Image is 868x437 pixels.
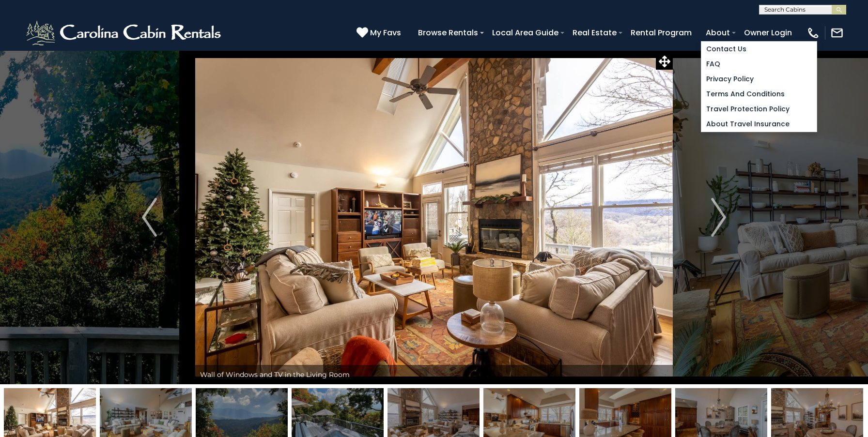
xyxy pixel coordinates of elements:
[104,50,195,384] button: Previous
[626,24,697,41] a: Rental Program
[701,57,817,72] a: FAQ
[701,117,817,132] a: About Travel Insurance
[701,42,817,57] a: Contact Us
[701,24,735,41] a: About
[24,18,225,47] img: White-1-2.png
[142,198,156,237] img: arrow
[701,72,817,87] a: Privacy Policy
[806,26,820,40] img: phone-regular-white.png
[830,26,844,40] img: mail-regular-white.png
[739,24,797,41] a: Owner Login
[413,24,483,41] a: Browse Rentals
[673,50,764,384] button: Next
[711,198,726,237] img: arrow
[701,102,817,117] a: Travel Protection Policy
[370,27,401,39] span: My Favs
[701,87,817,102] a: Terms and Conditions
[356,27,403,39] a: My Favs
[568,24,621,41] a: Real Estate
[195,365,673,384] div: Wall of Windows and TV in the Living Room
[487,24,563,41] a: Local Area Guide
